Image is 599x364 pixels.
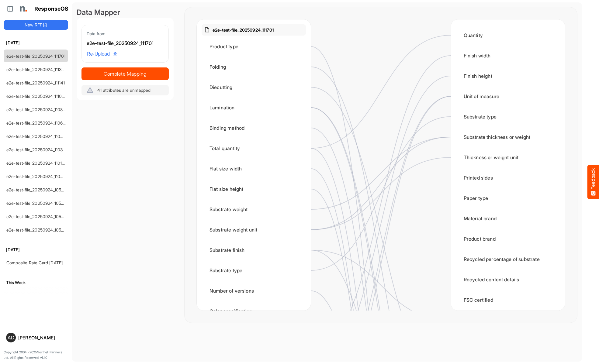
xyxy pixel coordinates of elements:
div: Total quantity [202,139,306,158]
a: e2e-test-file_20250924_110305 [6,147,68,152]
h1: ResponseOS [34,6,69,12]
div: Diecutting [202,78,306,97]
div: Data from [87,30,164,37]
span: Complete Mapping [82,70,168,78]
h6: [DATE] [4,246,68,253]
div: Substrate thickness or weight [456,128,560,146]
div: Finish width [456,46,560,65]
div: Substrate weight [202,200,306,219]
div: Substrate type [456,107,560,126]
button: New RFP [4,20,68,30]
a: e2e-test-file_20250924_111701 [6,53,66,59]
div: Data Mapper [77,7,174,18]
div: Product brand [456,229,560,248]
div: Unit of measure [456,87,560,106]
button: Feedback [587,165,599,199]
div: Folding [202,57,306,76]
a: e2e-test-file_20250924_111033 [6,94,67,99]
p: e2e-test-file_20250924_111701 [213,27,274,33]
a: e2e-test-file_20250924_110035 [6,174,68,179]
div: e2e-test-file_20250924_111701 [87,39,164,47]
a: Composite Rate Card [DATE]_smaller [6,260,78,265]
div: Quantity [456,26,560,45]
a: e2e-test-file_20250924_110803 [6,107,68,112]
button: Complete Mapping [81,67,169,80]
div: Paper type [456,189,560,208]
div: Substrate type [202,261,306,280]
div: Finish height [456,67,560,85]
a: e2e-test-file_20250924_110146 [6,160,67,166]
a: e2e-test-file_20250924_111359 [6,67,67,72]
div: FSC certified [456,290,560,309]
div: Flat size height [202,180,306,198]
a: e2e-test-file_20250924_110646 [6,120,68,125]
div: Material brand [456,209,560,228]
a: e2e-test-file_20250924_111141 [6,80,65,85]
a: e2e-test-file_20250924_105318 [6,214,68,219]
div: Binding method [202,118,306,137]
h6: This Week [4,279,68,286]
a: e2e-test-file_20250924_105914 [6,187,68,192]
div: Printed sides [456,168,560,187]
div: Thickness or weight unit [456,148,560,167]
a: e2e-test-file_20250924_110422 [6,134,68,139]
div: Substrate weight unit [202,220,306,239]
h6: [DATE] [4,39,68,46]
span: 41 attributes are unmapped [97,88,151,93]
span: Re-Upload [87,50,117,58]
a: e2e-test-file_20250924_105226 [6,227,69,232]
img: Northell [17,3,29,15]
div: Number of versions [202,281,306,300]
div: Lamination [202,98,306,117]
div: Recycled content details [456,270,560,289]
a: Re-Upload [84,48,119,60]
div: [PERSON_NAME] [18,335,66,340]
span: AD [8,335,14,340]
div: Recycled percentage of substrate [456,250,560,269]
p: Copyright 2004 - 2025 Northell Partners Ltd. All Rights Reserved. v 1.1.0 [4,350,68,360]
div: Flat size width [202,159,306,178]
a: e2e-test-file_20250924_105529 [6,201,69,206]
div: Product type [202,37,306,56]
div: Color specification [202,302,306,321]
div: Substrate finish [202,241,306,259]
